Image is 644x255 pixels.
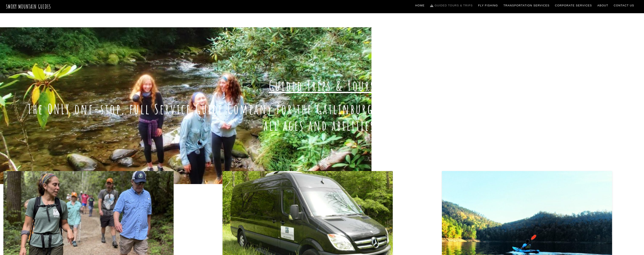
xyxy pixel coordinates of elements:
a: Corporate Services [553,1,594,10]
a: Guided Tours & Trips [428,1,474,10]
span: Guided Trips & Tours [269,77,375,94]
a: Home [414,1,426,10]
a: About [596,1,610,10]
h1: The ONLY one-stop, full Service Guide Company for the Gatlinburg and [GEOGRAPHIC_DATA] side of th... [27,101,617,134]
a: Fly Fishing [477,1,500,10]
a: Smoky Mountain Guides [6,3,51,10]
a: Transportation Services [502,1,551,10]
a: Contact Us [612,1,636,10]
